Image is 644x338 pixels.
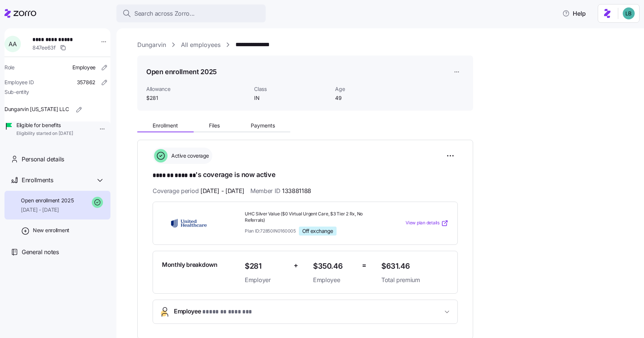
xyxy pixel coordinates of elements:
span: 49 [335,94,410,102]
span: [DATE] - [DATE] [200,186,244,196]
span: Payments [251,123,275,128]
span: View plan details [406,219,440,227]
span: Active coverage [169,152,209,159]
span: 357862 [77,79,96,86]
span: 847ee63f [32,44,56,51]
span: General notes [22,247,59,257]
span: = [362,260,366,271]
span: Employee [313,275,356,285]
span: IN [254,94,329,102]
span: 133881188 [282,186,311,196]
span: New enrollment [33,227,69,234]
span: Enrollment [153,123,178,128]
span: Age [335,85,410,93]
span: Dungarvin [US_STATE] LLC [4,105,69,113]
span: Employer [245,275,288,285]
span: Help [562,9,586,18]
h1: 's coverage is now active [153,170,458,180]
span: Allowance [146,85,248,93]
img: 55738f7c4ee29e912ff6c7eae6e0401b [623,7,635,19]
span: Class [254,85,329,93]
a: All employees [181,40,221,50]
span: Member ID [250,186,311,196]
span: Coverage period [153,186,244,196]
span: Eligibility started on [DATE] [16,130,73,137]
span: Off exchange [302,228,333,234]
span: Role [4,64,15,71]
span: A A [9,41,16,47]
span: Search across Zorro... [134,9,195,18]
button: Help [556,6,592,21]
span: Personal details [22,155,64,164]
img: UnitedHealthcare [162,215,216,232]
a: View plan details [406,219,448,227]
span: Monthly breakdown [162,260,218,269]
span: Sub-entity [4,88,29,96]
span: UHC Silver Value ($0 Virtual Urgent Care, $3 Tier 2 Rx, No Referrals) [245,211,375,224]
span: $631.46 [381,260,448,272]
span: Open enrollment 2025 [21,197,74,204]
span: Enrollments [22,176,53,185]
span: $281 [146,94,248,102]
h1: Open enrollment 2025 [146,67,217,76]
span: Employee [174,307,252,317]
span: Files [209,123,220,128]
span: Employee [72,64,96,71]
span: + [294,260,298,271]
span: Eligible for benefits [16,121,73,129]
span: $350.46 [313,260,356,272]
span: Plan ID: 72850IN0160005 [245,228,296,234]
button: Search across Zorro... [116,4,266,22]
span: Employee ID [4,79,34,86]
a: Dungarvin [137,40,166,50]
span: $281 [245,260,288,272]
span: [DATE] - [DATE] [21,206,74,214]
span: Total premium [381,275,448,285]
